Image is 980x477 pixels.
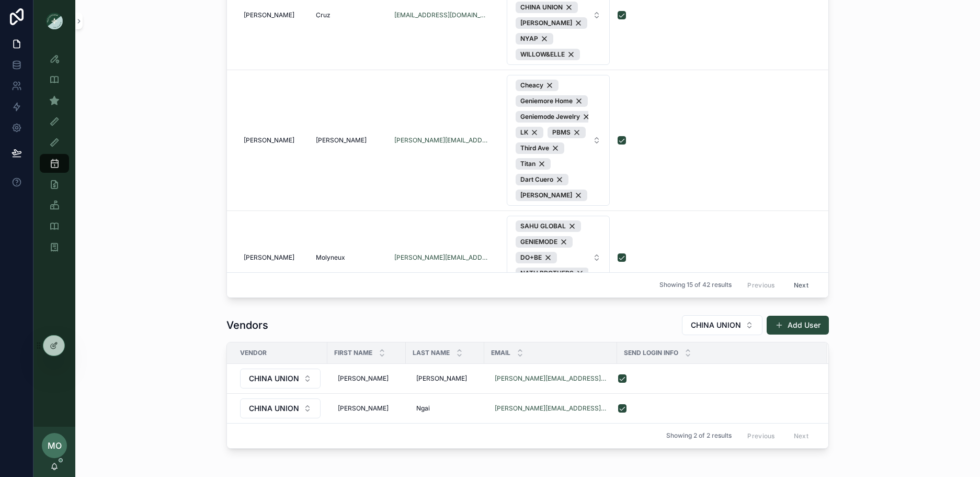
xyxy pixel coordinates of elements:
[520,253,542,262] span: DO+BE
[334,349,372,357] span: First Name
[516,49,580,60] button: Unselect 1
[520,19,572,27] span: [PERSON_NAME]
[516,236,573,248] button: Unselect 67
[48,439,62,452] span: MO
[516,95,588,107] button: Unselect 82
[413,349,450,357] span: Last Name
[520,97,573,105] span: Geniemore Home
[316,11,331,19] span: Cruz
[520,222,566,230] span: SAHU GLOBAL
[507,75,610,206] button: Select Button
[46,13,63,29] img: App logo
[338,404,389,413] span: [PERSON_NAME]
[516,127,543,138] button: Unselect 80
[520,3,563,12] span: CHINA UNION
[244,11,294,19] span: [PERSON_NAME]
[240,349,267,357] span: Vendor
[33,42,75,270] div: scrollable content
[666,431,732,440] span: Showing 2 of 2 results
[520,35,538,43] span: NYAP
[394,136,489,145] a: [PERSON_NAME][EMAIL_ADDRESS][DOMAIN_NAME]
[520,191,572,199] span: [PERSON_NAME]
[767,316,829,335] button: Add User
[552,128,571,137] span: PBMS
[507,216,610,299] button: Select Button
[516,17,587,29] button: Unselect 51
[495,374,607,383] a: [PERSON_NAME][EMAIL_ADDRESS][PERSON_NAME][DOMAIN_NAME]
[520,128,528,137] span: LK
[516,80,559,91] button: Unselect 83
[516,142,564,154] button: Unselect 77
[244,136,294,145] span: [PERSON_NAME]
[520,175,553,184] span: Dart Cuero
[226,318,268,332] h1: Vendors
[520,238,557,246] span: GENIEMODE
[520,50,565,59] span: WILLOW&ELLE
[516,268,589,279] button: Unselect 8
[516,220,581,232] button: Unselect 68
[394,253,489,262] a: [PERSON_NAME][EMAIL_ADDRESS][DOMAIN_NAME]
[787,277,816,293] button: Next
[516,111,595,123] button: Unselect 81
[516,252,557,263] button: Unselect 66
[682,315,762,335] button: Select Button
[520,160,535,168] span: Titan
[691,320,741,330] span: CHINA UNION
[520,144,549,152] span: Third Ave
[491,349,510,357] span: Email
[249,373,299,384] span: CHINA UNION
[516,190,587,201] button: Unselect 73
[416,374,467,383] span: [PERSON_NAME]
[244,253,294,262] span: [PERSON_NAME]
[516,33,553,45] button: Unselect 7
[516,158,551,170] button: Unselect 76
[316,253,345,262] span: Molyneux
[659,281,732,289] span: Showing 15 of 42 results
[240,369,321,389] button: Select Button
[548,127,586,138] button: Unselect 79
[316,136,367,145] span: [PERSON_NAME]
[624,349,678,357] span: Send Login Info
[520,269,574,278] span: NATH BROTHERS
[416,404,430,413] span: Ngai
[516,2,578,13] button: Unselect 63
[249,403,299,414] span: CHINA UNION
[338,374,389,383] span: [PERSON_NAME]
[240,398,321,418] button: Select Button
[495,404,607,413] a: [PERSON_NAME][EMAIL_ADDRESS][DOMAIN_NAME]
[394,11,489,19] a: [EMAIL_ADDRESS][DOMAIN_NAME]
[520,113,580,121] span: Geniemode Jewelry
[516,174,568,185] button: Unselect 75
[520,81,543,90] span: Cheacy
